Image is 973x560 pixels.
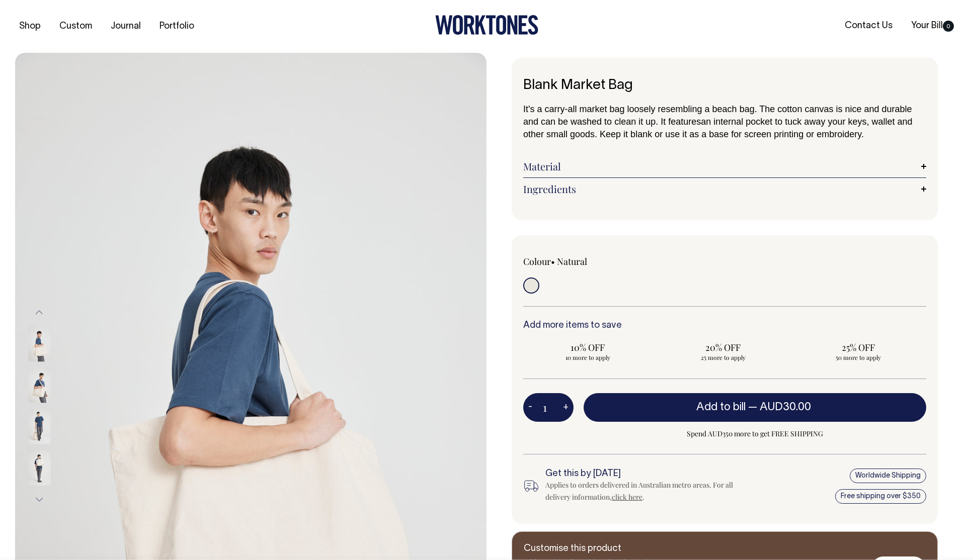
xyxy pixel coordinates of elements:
[557,255,587,267] label: Natural
[523,117,912,139] span: an internal pocket to tuck away your keys, wallet and other small goods. Keep it blank or use it ...
[528,353,647,361] span: 10 more to apply
[55,18,96,35] a: Custom
[663,117,701,127] span: t features
[523,398,537,418] button: -
[28,450,51,486] img: natural
[523,255,684,267] div: Colour
[528,341,647,353] span: 10% OFF
[32,301,47,324] button: Previous
[524,544,685,554] h6: Customise this product
[794,338,923,364] input: 25% OFF 50 more to apply
[799,341,918,353] span: 25% OFF
[659,338,788,364] input: 20% OFF 25 more to apply
[155,18,198,35] a: Portfolio
[664,353,783,361] span: 25 more to apply
[28,409,51,444] img: natural
[28,368,51,403] img: natural
[523,321,926,331] h6: Add more items to save
[841,18,897,34] a: Contact Us
[32,489,47,511] button: Next
[696,402,746,412] span: Add to bill
[28,327,51,362] img: natural
[523,104,912,127] span: It's a carry-all market bag loosely resembling a beach bag. The cotton canvas is nice and durable...
[107,18,145,35] a: Journal
[584,428,926,440] span: Spend AUD350 more to get FREE SHIPPING
[545,479,744,503] div: Applies to orders delivered in Australian metro areas. For all delivery information, .
[558,398,574,418] button: +
[943,21,954,32] span: 0
[584,393,926,421] button: Add to bill —AUD30.00
[799,353,918,361] span: 50 more to apply
[907,18,958,34] a: Your Bill0
[523,78,926,94] h1: Blank Market Bag
[551,255,555,267] span: •
[523,338,653,364] input: 10% OFF 10 more to apply
[664,341,783,353] span: 20% OFF
[760,402,811,412] span: AUD30.00
[545,469,744,479] h6: Get this by [DATE]
[523,183,926,195] a: Ingredients
[748,402,814,412] span: —
[612,492,642,502] a: click here
[15,18,45,35] a: Shop
[523,160,926,172] a: Material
